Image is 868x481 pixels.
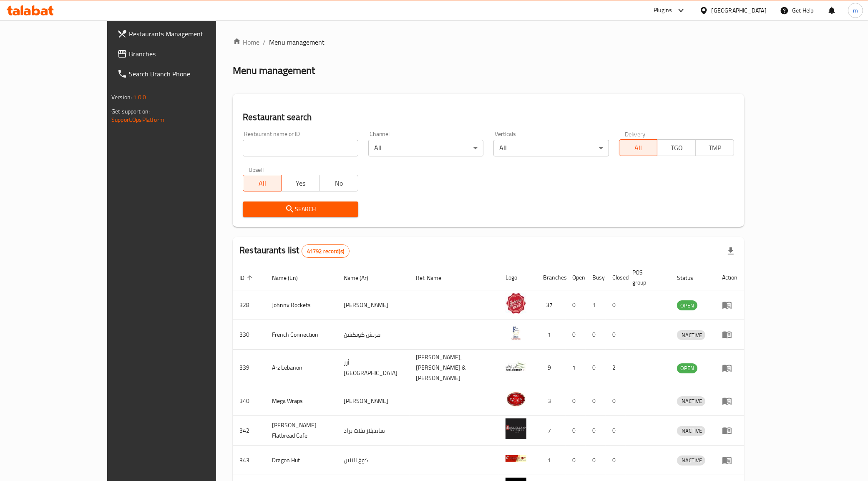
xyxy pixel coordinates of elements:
[243,140,358,156] input: Search for restaurant name or ID..
[129,69,246,79] span: Search Branch Phone
[337,290,410,320] td: [PERSON_NAME]
[586,446,606,475] td: 0
[586,416,606,446] td: 0
[323,177,355,189] span: No
[506,448,526,469] img: Dragon Hut
[410,350,499,386] td: [PERSON_NAME],[PERSON_NAME] & [PERSON_NAME]
[320,175,358,191] button: No
[722,396,737,406] div: Menu
[368,140,483,156] div: All
[285,177,317,189] span: Yes
[337,320,410,350] td: فرنش كونكشن
[506,389,526,410] img: Mega Wraps
[111,24,252,44] a: Restaurants Management
[606,265,626,290] th: Closed
[566,350,586,386] td: 1
[249,204,351,214] span: Search
[677,396,705,406] div: INACTIVE
[337,446,410,475] td: كوخ التنين
[536,350,566,386] td: 9
[493,140,609,156] div: All
[695,139,734,156] button: TMP
[677,456,705,465] span: INACTIVE
[111,92,132,103] span: Version:
[337,386,410,416] td: [PERSON_NAME]
[677,396,705,406] span: INACTIVE
[853,6,858,15] span: m
[499,265,536,290] th: Logo
[243,201,358,217] button: Search
[606,290,626,320] td: 0
[606,320,626,350] td: 0
[111,44,252,64] a: Branches
[677,426,705,436] span: INACTIVE
[586,320,606,350] td: 0
[566,386,586,416] td: 0
[566,265,586,290] th: Open
[265,416,337,446] td: [PERSON_NAME] Flatbread Cafe
[536,290,566,320] td: 37
[536,320,566,350] td: 1
[566,416,586,446] td: 0
[712,6,767,15] div: [GEOGRAPHIC_DATA]
[586,386,606,416] td: 0
[722,455,737,465] div: Menu
[239,244,350,258] h2: Restaurants list
[133,92,146,103] span: 1.0.0
[302,244,350,258] div: Total records count
[699,142,731,154] span: TMP
[265,446,337,475] td: Dragon Hut
[677,330,705,340] span: INACTIVE
[243,175,282,191] button: All
[129,29,246,39] span: Restaurants Management
[677,301,697,310] span: OPEN
[239,273,255,283] span: ID
[265,386,337,416] td: Mega Wraps
[566,290,586,320] td: 0
[566,320,586,350] td: 0
[619,139,658,156] button: All
[606,350,626,386] td: 2
[337,350,410,386] td: أرز [GEOGRAPHIC_DATA]
[536,265,566,290] th: Branches
[233,64,315,77] h2: Menu management
[281,175,320,191] button: Yes
[129,49,246,59] span: Branches
[586,350,606,386] td: 0
[586,290,606,320] td: 1
[654,5,672,15] div: Plugins
[416,273,453,283] span: Ref. Name
[606,416,626,446] td: 0
[721,241,741,261] div: Export file
[632,267,660,287] span: POS group
[506,356,526,377] img: Arz Lebanon
[677,330,705,340] div: INACTIVE
[302,247,349,255] span: 41792 record(s)
[265,290,337,320] td: Johnny Rockets
[722,300,737,310] div: Menu
[722,330,737,340] div: Menu
[722,426,737,436] div: Menu
[677,426,705,436] div: INACTIVE
[272,273,309,283] span: Name (En)
[677,363,697,373] span: OPEN
[657,139,696,156] button: TGO
[623,142,654,154] span: All
[344,273,379,283] span: Name (Ar)
[247,177,278,189] span: All
[506,322,526,343] img: French Connection
[606,446,626,475] td: 0
[243,111,734,123] h2: Restaurant search
[263,37,266,47] li: /
[536,386,566,416] td: 3
[586,265,606,290] th: Busy
[536,416,566,446] td: 7
[506,418,526,439] img: Sandella's Flatbread Cafe
[265,320,337,350] td: French Connection
[566,446,586,475] td: 0
[661,142,692,154] span: TGO
[111,114,164,125] a: Support.OpsPlatform
[625,131,646,137] label: Delivery
[677,273,704,283] span: Status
